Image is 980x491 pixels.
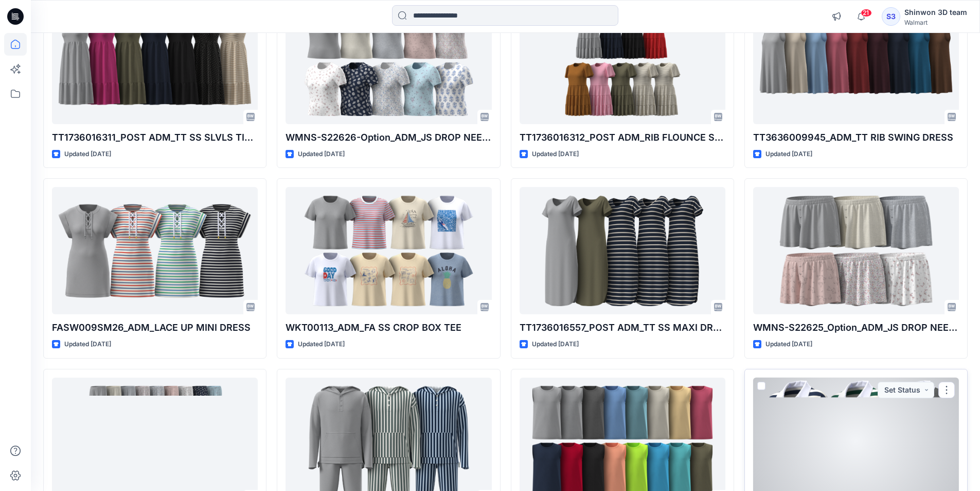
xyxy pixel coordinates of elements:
a: TT1736016557_POST ADM_TT SS MAXI DRESS [520,187,725,314]
div: Walmart [904,19,967,26]
p: Updated [DATE] [298,149,345,160]
p: TT1736016312_POST ADM_RIB FLOUNCE SLV SWING MINI [520,130,725,145]
a: WKT00113_ADM_FA SS CROP BOX TEE [286,187,491,314]
p: WMNS-S22625_Option_ADM_JS DROP NEEDLE Shorts [753,320,959,335]
p: Updated [DATE] [765,149,812,160]
p: Updated [DATE] [298,339,345,350]
p: Updated [DATE] [532,149,579,160]
a: FASW009SM26_ADM_LACE UP MINI DRESS [52,187,258,314]
p: TT1736016557_POST ADM_TT SS MAXI DRESS [520,320,725,335]
p: Updated [DATE] [64,339,111,350]
span: 21 [861,9,872,17]
p: Updated [DATE] [532,339,579,350]
p: Updated [DATE] [765,339,812,350]
p: WKT00113_ADM_FA SS CROP BOX TEE [286,320,491,335]
p: TT3636009945_ADM_TT RIB SWING DRESS [753,130,959,145]
div: S3 [882,7,900,26]
p: WMNS-S22626-Option_ADM_JS DROP NEEDLE SS Top [286,130,491,145]
p: TT1736016311_POST ADM_TT SS SLVLS TIERED KNIT DRESS [52,130,258,145]
p: FASW009SM26_ADM_LACE UP MINI DRESS [52,320,258,335]
a: WMNS-S22625_Option_ADM_JS DROP NEEDLE Shorts [753,187,959,314]
div: Shinwon 3D team [904,6,967,19]
p: Updated [DATE] [64,149,111,160]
